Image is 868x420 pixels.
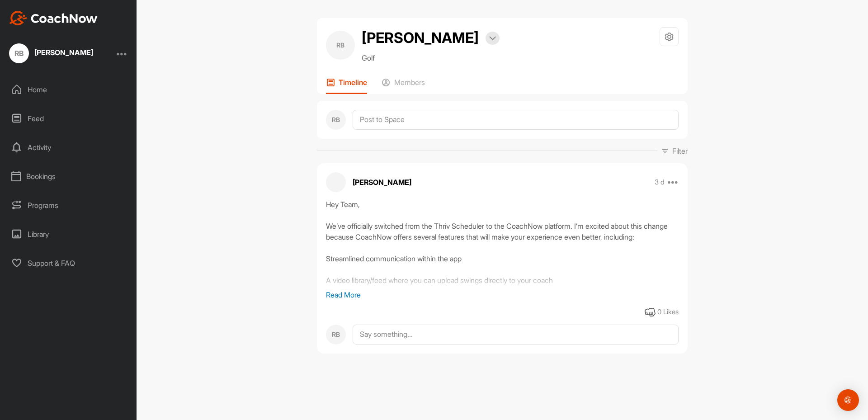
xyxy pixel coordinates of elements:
[5,252,132,274] div: Support & FAQ
[353,177,411,188] p: [PERSON_NAME]
[5,136,132,159] div: Activity
[5,223,132,245] div: Library
[326,199,679,289] div: Hey Team, We’ve officially switched from the Thriv Scheduler to the CoachNow platform. I’m excite...
[394,78,425,87] p: Members
[5,78,132,101] div: Home
[5,107,132,130] div: Feed
[326,31,355,60] div: RB
[339,78,367,87] p: Timeline
[326,289,679,300] p: Read More
[657,307,679,317] div: 0 Likes
[362,52,500,63] p: Golf
[362,27,479,49] h2: [PERSON_NAME]
[326,110,346,130] div: RB
[5,194,132,217] div: Programs
[9,11,98,25] img: CoachNow
[655,178,665,187] p: 3 d
[9,43,29,63] div: RB
[489,36,496,41] img: arrow-down
[672,146,688,156] p: Filter
[5,165,132,188] div: Bookings
[326,325,346,344] div: RB
[837,389,859,411] div: Open Intercom Messenger
[34,49,93,56] div: [PERSON_NAME]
